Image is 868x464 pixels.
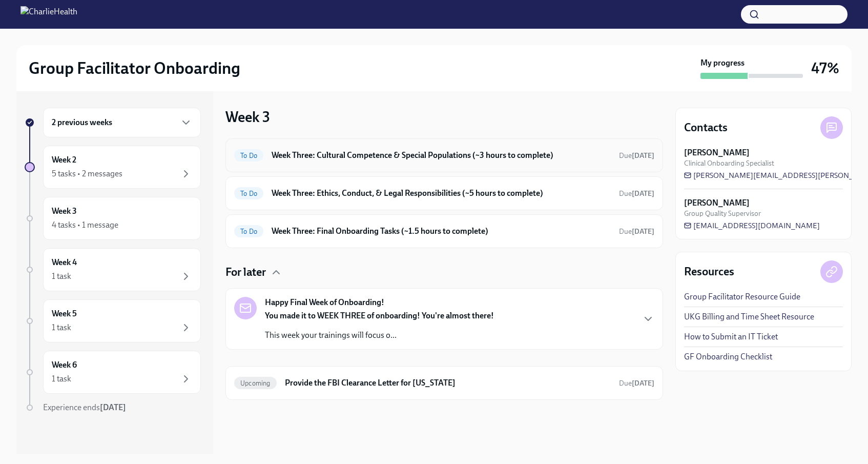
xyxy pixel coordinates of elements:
strong: My progress [700,57,745,69]
span: Group Quality Supervisor [684,209,761,218]
h6: Provide the FBI Clearance Letter for [US_STATE] [285,377,611,389]
div: 1 task [52,271,71,282]
h6: Week 5 [52,308,77,319]
strong: [DATE] [632,189,654,198]
span: Upcoming [234,379,277,387]
span: Due [619,379,654,388]
a: Week 25 tasks • 2 messages [25,146,201,189]
strong: [DATE] [100,402,126,412]
a: How to Submit an IT Ticket [684,331,778,342]
div: For later [225,265,663,280]
span: Experience ends [43,402,126,412]
span: Due [619,227,654,236]
h2: Group Facilitator Onboarding [29,58,240,78]
h6: Week Three: Final Onboarding Tasks (~1.5 hours to complete) [272,226,611,237]
strong: [PERSON_NAME] [684,197,750,209]
img: CharlieHealth [20,6,77,23]
span: September 29th, 2025 10:00 [619,151,654,160]
span: To Do [234,152,263,159]
a: Week 41 task [25,248,201,291]
p: This week your trainings will focus o... [265,330,494,341]
h4: Resources [684,264,734,279]
h6: Week 2 [52,154,76,166]
a: Week 51 task [25,299,201,342]
strong: [DATE] [632,227,654,236]
strong: [DATE] [632,151,654,160]
span: To Do [234,228,263,235]
a: [EMAIL_ADDRESS][DOMAIN_NAME] [684,220,820,231]
strong: Happy Final Week of Onboarding! [265,297,384,308]
a: To DoWeek Three: Cultural Competence & Special Populations (~3 hours to complete)Due[DATE] [234,147,654,164]
a: UKG Billing and Time Sheet Resource [684,311,814,322]
div: 4 tasks • 1 message [52,219,118,231]
h4: Contacts [684,120,728,135]
span: To Do [234,190,263,197]
h4: For later [225,265,266,280]
h6: Week 4 [52,257,77,268]
h3: 47% [811,59,839,77]
span: October 14th, 2025 10:00 [619,378,654,388]
h6: Week 3 [52,206,77,217]
a: Week 61 task [25,351,201,394]
div: 1 task [52,373,71,385]
strong: You made it to WEEK THREE of onboarding! You're almost there! [265,311,494,320]
a: Week 34 tasks • 1 message [25,197,201,240]
h6: Week 6 [52,359,77,371]
div: 1 task [52,322,71,333]
h6: 2 previous weeks [52,117,112,128]
div: 5 tasks • 2 messages [52,168,122,179]
a: GF Onboarding Checklist [684,351,772,362]
span: September 29th, 2025 10:00 [619,189,654,198]
span: Due [619,189,654,198]
a: Group Facilitator Resource Guide [684,291,800,302]
span: Clinical Onboarding Specialist [684,158,774,168]
h6: Week Three: Cultural Competence & Special Populations (~3 hours to complete) [272,150,611,161]
span: September 27th, 2025 10:00 [619,227,654,236]
a: UpcomingProvide the FBI Clearance Letter for [US_STATE]Due[DATE] [234,375,654,391]
strong: [PERSON_NAME] [684,147,750,158]
h3: Week 3 [225,108,270,126]
h6: Week Three: Ethics, Conduct, & Legal Responsibilities (~5 hours to complete) [272,188,611,199]
a: To DoWeek Three: Final Onboarding Tasks (~1.5 hours to complete)Due[DATE] [234,223,654,239]
strong: [DATE] [632,379,654,388]
span: Due [619,151,654,160]
a: To DoWeek Three: Ethics, Conduct, & Legal Responsibilities (~5 hours to complete)Due[DATE] [234,185,654,201]
div: 2 previous weeks [43,108,201,137]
